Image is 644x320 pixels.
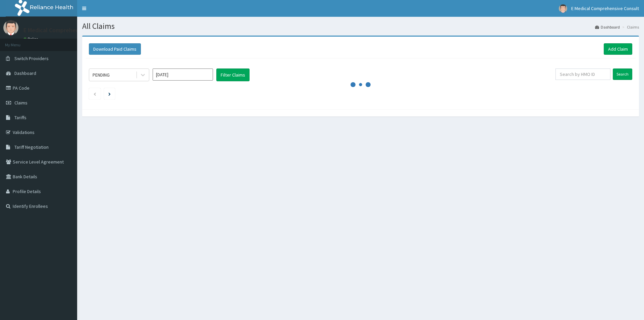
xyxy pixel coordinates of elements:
input: Search by HMO ID [555,68,610,80]
p: E Medical Comprehensive Consult [23,27,111,33]
span: Tariffs [14,115,26,121]
svg: audio-loading [351,75,371,95]
span: Claims [14,100,28,106]
a: Previous page [93,91,96,97]
a: Add Claim [604,43,632,55]
h1: All Claims [82,22,639,31]
a: Online [23,37,40,41]
li: Claims [621,24,639,30]
div: PENDING [93,72,110,78]
input: Select Month and Year [153,68,213,81]
span: Switch Providers [14,55,49,61]
button: Filter Claims [216,68,250,81]
button: Download Paid Claims [89,43,141,55]
span: Dashboard [14,70,36,76]
img: User Image [3,20,18,35]
a: Dashboard [595,24,620,30]
span: E Medical Comprehensive Consult [571,5,639,11]
img: User Image [559,4,567,13]
input: Search [613,68,632,80]
span: Tariff Negotiation [14,144,49,150]
a: Next page [108,91,111,97]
